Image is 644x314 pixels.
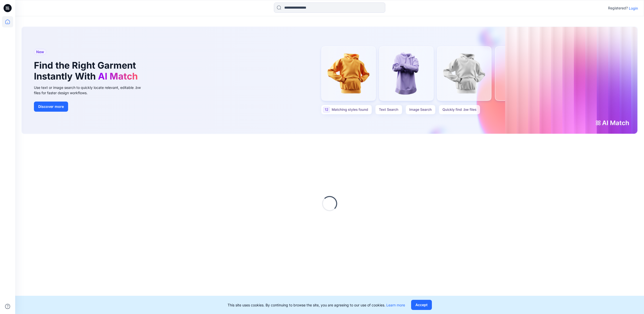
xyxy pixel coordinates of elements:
[629,6,638,11] p: Login
[608,5,628,11] p: Registered?
[386,303,405,307] a: Learn more
[98,71,138,82] span: AI Match
[36,49,44,55] span: New
[34,102,68,112] button: Discover more
[228,302,405,308] p: This site uses cookies. By continuing to browse the site, you are agreeing to our use of cookies.
[411,300,432,310] button: Accept
[34,85,148,95] div: Use text or image search to quickly locate relevant, editable .bw files for faster design workflows.
[34,60,140,82] h1: Find the Right Garment Instantly With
